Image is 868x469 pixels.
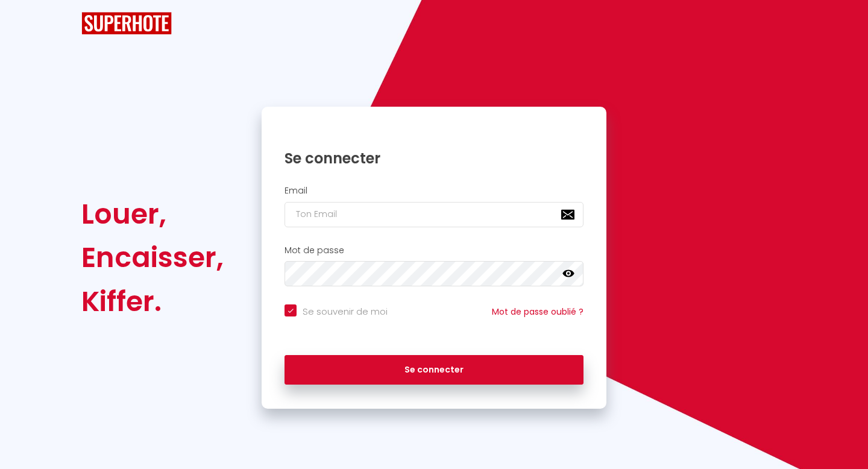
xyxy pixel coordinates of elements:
[81,12,172,34] img: SuperHote logo
[285,186,583,196] h2: Email
[285,355,583,385] button: Se connecter
[81,236,224,279] div: Encaisser,
[285,149,583,168] h1: Se connecter
[285,245,583,256] h2: Mot de passe
[81,192,224,236] div: Louer,
[81,280,224,323] div: Kiffer.
[492,306,583,318] a: Mot de passe oublié ?
[285,202,583,227] input: Ton Email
